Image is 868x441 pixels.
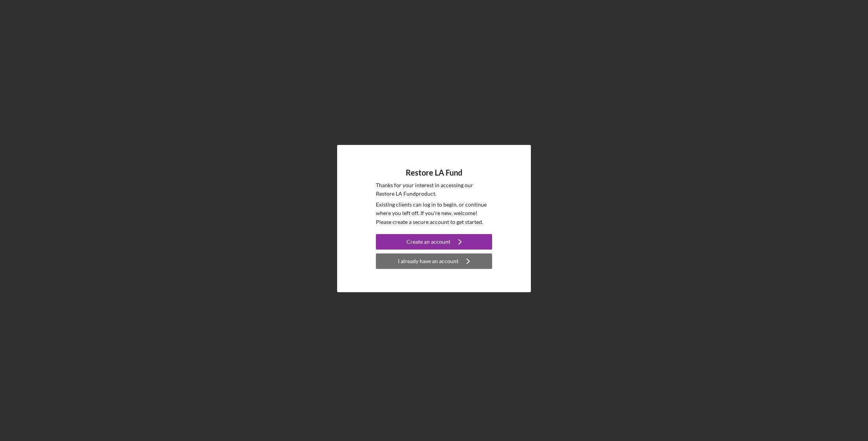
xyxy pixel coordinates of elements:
[406,168,462,177] h4: Restore LA Fund
[376,200,492,226] p: Existing clients can log in to begin, or continue where you left off. If you're new, welcome! Ple...
[376,234,492,252] a: Create an account
[406,234,450,250] div: Create an account
[376,253,492,269] button: I already have an account
[398,253,458,269] div: I already have an account
[376,181,492,198] p: Thanks for your interest in accessing our Restore LA Fund product.
[376,234,492,250] button: Create an account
